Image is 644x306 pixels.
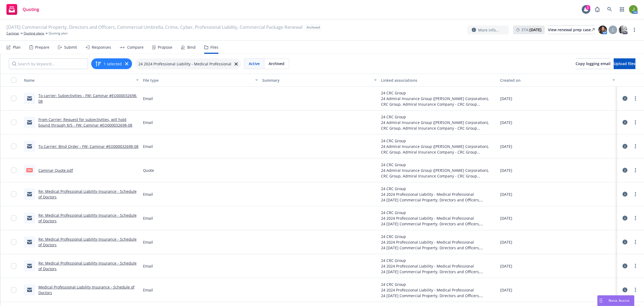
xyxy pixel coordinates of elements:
[9,58,88,69] input: Search by keyword...
[381,186,496,191] div: 24 CRC Group
[138,61,231,67] span: 24 2024 Professional Liability - Medical Professional
[269,61,284,66] span: Archived
[576,61,610,66] span: Copy logging email
[631,27,638,33] a: more
[13,45,21,49] div: Plan
[38,213,137,223] a: Re: Medical Professional Liability Insurance - Schedule of Doctors
[262,77,371,83] div: Summary
[598,296,604,306] div: Drag to move
[381,239,496,245] div: 24 2024 Professional Liability - Medical Professional
[632,95,639,102] a: more
[11,263,16,269] input: Toggle Row Selected
[38,168,73,173] a: Caminar Quote.pdf
[609,298,630,303] span: Nova Assist
[11,168,16,173] input: Toggle Row Selected
[614,61,635,66] span: Upload files
[381,234,496,239] div: 24 CRC Group
[249,61,260,66] span: Active
[38,261,137,271] a: Re: Medical Professional Liability Insurance - Schedule of Doctors
[11,239,16,245] input: Toggle Row Selected
[187,45,196,49] div: Bind
[38,284,134,295] a: Medical Professional Liability Insurance - Schedule of Doctors
[604,4,615,15] a: Search
[143,239,153,245] span: Email
[381,114,496,120] div: 24 CRC Group
[500,168,512,173] span: [DATE]
[38,144,138,149] a: To Carrier: Bind Order - FW: Caminar #EO000032698-08
[614,58,635,69] button: Upload files
[11,120,16,125] input: Toggle Row Selected
[381,258,496,263] div: 24 CRC Group
[500,215,512,221] span: [DATE]
[92,45,111,49] div: Responses
[4,2,41,17] a: Quoting
[11,77,16,83] input: Select all
[500,96,512,101] span: [DATE]
[24,77,133,83] div: Name
[38,189,137,200] a: Re: Medical Professional Liability Insurance - Schedule of Doctors
[381,269,496,275] div: 24 [DATE] Commercial Property, Directors and Officers, Commercial Umbrella, Crime, Cyber, Profess...
[619,26,627,34] img: photo
[522,27,541,33] span: ETA :
[38,117,132,128] a: From Carrier: Request for subjectivities, will hold bound through 8/5 - FW: Caminar #EO000032698-08
[11,144,16,149] input: Toggle Row Selected
[381,245,496,251] div: 24 [DATE] Commercial Property, Directors and Officers, Commercial Umbrella, Crime, Cyber, Profess...
[381,197,496,203] div: 24 [DATE] Commercial Property, Directors and Officers, Commercial Umbrella, Crime, Cyber, Profess...
[576,58,610,69] button: Copy logging email
[586,5,590,10] div: 2
[11,96,16,101] input: Toggle Row Selected
[381,221,496,227] div: 24 [DATE] Commercial Property, Directors and Officers, Commercial Umbrella, Crime, Cyber, Profess...
[143,77,252,83] div: File type
[95,61,122,67] button: 1 selected
[500,77,609,83] div: Created on
[629,5,638,14] img: photo
[478,27,499,33] span: More info...
[143,191,153,197] span: Email
[143,120,153,125] span: Email
[260,74,379,87] button: Summary
[500,287,512,293] span: [DATE]
[143,287,153,293] span: Email
[598,26,607,34] img: photo
[381,293,496,298] div: 24 [DATE] Commercial Property, Directors and Officers, Commercial Umbrella, Crime, Cyber, Profess...
[38,93,137,104] a: To carrier: Subjectivities - FW: Caminar #EO000032698-08
[381,215,496,221] div: 24 2024 Professional Liability - Medical Professional
[381,287,496,293] div: 24 2024 Professional Liability - Medical Professional
[143,168,154,173] span: Quote
[143,96,153,101] span: Email
[467,26,509,34] button: More info...
[500,191,512,197] span: [DATE]
[548,26,595,34] a: View renewal prep case
[143,215,153,221] span: Email
[210,45,218,49] div: Files
[23,7,39,12] span: Quoting
[529,27,541,32] strong: [DATE]
[38,237,137,247] a: Re: Medical Professional Liability Insurance - Schedule of Doctors
[22,74,141,87] button: Name
[500,263,512,269] span: [DATE]
[381,90,496,96] div: 24 CRC Group
[632,287,639,293] a: more
[141,74,260,87] button: File type
[381,77,496,83] div: Linked associations
[381,191,496,197] div: 24 2024 Professional Liability - Medical Professional
[617,4,627,15] a: Switch app
[35,45,49,49] div: Prepare
[6,24,302,31] span: [DATE] Commercial Property, Directors and Officers, Commercial Umbrella, Crime, Cyber, Profession...
[127,45,144,49] div: Compare
[381,96,496,107] div: 24 Admiral Insurance Group ([PERSON_NAME] Corporation), CRC Group, Admiral Insurance Company - CR...
[381,162,496,168] div: 24 CRC Group
[592,4,603,15] a: Report a Bug
[379,74,498,87] button: Linked associations
[381,144,496,155] div: 24 Admiral Insurance Group ([PERSON_NAME] Corporation), CRC Group, Admiral Insurance Company - CR...
[143,144,153,149] span: Email
[11,215,16,221] input: Toggle Row Selected
[597,295,634,306] button: Nova Assist
[500,120,512,125] span: [DATE]
[500,144,512,149] span: [DATE]
[632,263,639,269] a: more
[381,263,496,269] div: 24 2024 Professional Liability - Medical Professional
[381,210,496,215] div: 24 CRC Group
[381,120,496,131] div: 24 Admiral Insurance Group ([PERSON_NAME] Corporation), CRC Group, Admiral Insurance Company - CR...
